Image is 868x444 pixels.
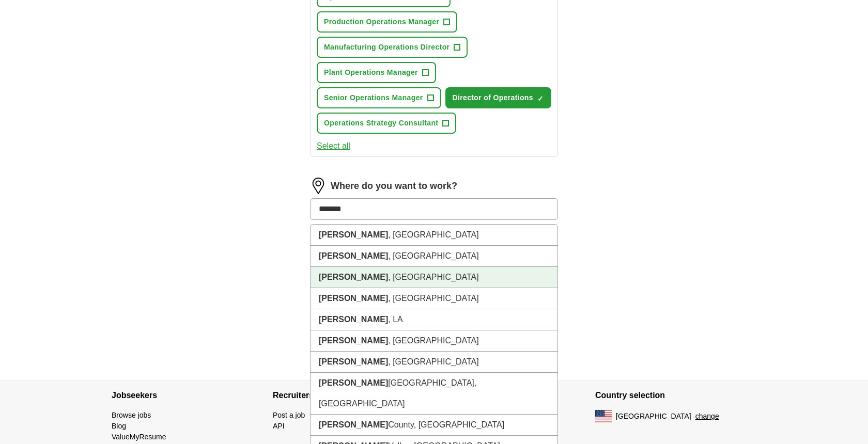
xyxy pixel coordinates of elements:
li: , LA [311,309,557,330]
strong: [PERSON_NAME] [319,378,388,387]
strong: [PERSON_NAME] [319,357,388,366]
li: [GEOGRAPHIC_DATA], [GEOGRAPHIC_DATA] [311,373,557,415]
span: Operations Strategy Consultant [324,118,438,129]
button: Plant Operations Manager [317,62,436,83]
img: location.png [310,178,327,194]
button: change [695,411,719,422]
span: Plant Operations Manager [324,67,418,78]
li: , [GEOGRAPHIC_DATA] [311,225,557,246]
li: , [GEOGRAPHIC_DATA] [311,352,557,373]
span: [GEOGRAPHIC_DATA] [616,411,691,422]
a: Post a job [273,411,305,419]
span: Director of Operations [453,92,533,103]
strong: [PERSON_NAME] [319,294,388,303]
strong: [PERSON_NAME] [319,251,388,260]
strong: [PERSON_NAME] [319,336,388,345]
li: , [GEOGRAPHIC_DATA] [311,330,557,352]
span: Production Operations Manager [324,17,439,27]
li: , [GEOGRAPHIC_DATA] [311,246,557,267]
img: US flag [595,410,612,422]
strong: [PERSON_NAME] [319,230,388,239]
button: Operations Strategy Consultant [317,113,456,134]
li: , [GEOGRAPHIC_DATA] [311,267,557,288]
strong: [PERSON_NAME] [319,273,388,281]
button: Production Operations Manager [317,11,457,33]
button: Director of Operations✓ [445,87,551,108]
li: , [GEOGRAPHIC_DATA] [311,288,557,309]
button: Manufacturing Operations Director [317,37,468,58]
button: Select all [317,140,350,152]
h4: Country selection [595,381,756,410]
span: ✓ [537,94,544,103]
a: Blog [112,422,126,430]
label: Where do you want to work? [331,179,457,193]
button: Senior Operations Manager [317,87,441,108]
a: Browse jobs [112,411,151,419]
li: County, [GEOGRAPHIC_DATA] [311,415,557,436]
strong: [PERSON_NAME] [319,420,388,429]
a: ValueMyResume [112,433,166,441]
span: Manufacturing Operations Director [324,42,450,53]
strong: [PERSON_NAME] [319,315,388,324]
a: API [273,422,285,430]
span: Senior Operations Manager [324,92,423,103]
